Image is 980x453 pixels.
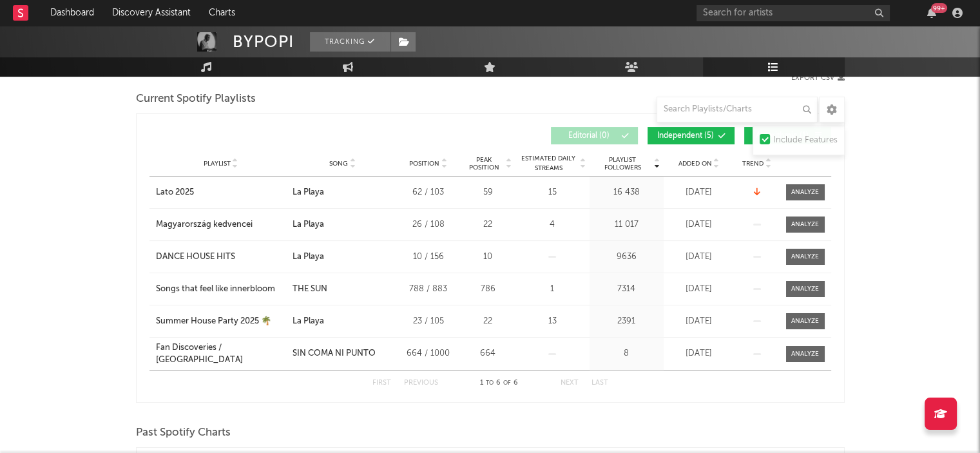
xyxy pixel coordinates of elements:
div: 9636 [593,251,660,264]
div: [DATE] [667,347,731,360]
div: 10 [464,251,512,264]
div: BYPOPI [233,32,294,52]
span: Past Spotify Charts [136,425,231,441]
div: La Playa [293,186,324,199]
div: 59 [464,186,512,199]
div: 1 6 6 [464,376,535,391]
div: [DATE] [667,218,731,231]
button: Tracking [310,32,390,52]
a: Songs that feel like innerbloom [156,283,286,296]
a: DANCE HOUSE HITS [156,251,286,264]
div: La Playa [293,251,324,264]
div: 99 + [931,3,947,13]
button: Algorithmic(1) [744,127,831,144]
div: THE SUN [293,283,327,296]
button: Last [591,380,608,387]
div: 23 / 105 [399,315,457,328]
div: 2391 [593,315,660,328]
button: Previous [404,380,438,387]
span: Estimated Daily Streams [519,154,579,173]
div: 62 / 103 [399,186,457,199]
a: Magyarország kedvencei [156,218,286,231]
div: 26 / 108 [399,218,457,231]
div: 11 017 [593,218,660,231]
div: [DATE] [667,315,731,328]
span: Peak Position [464,156,504,171]
div: Songs that feel like innerbloom [156,283,275,296]
div: SIN COMA NI PUNTO [293,347,376,360]
button: 99+ [927,8,936,18]
button: Editorial(0) [551,127,638,144]
button: First [372,380,391,387]
span: Independent ( 5 ) [656,132,715,140]
div: 15 [519,186,586,199]
input: Search Playlists/Charts [657,97,818,122]
span: Playlist Followers [593,156,653,171]
span: Trend [742,160,764,168]
div: [DATE] [667,251,731,264]
div: [DATE] [667,186,731,199]
div: [DATE] [667,283,731,296]
a: Summer House Party 2025 🌴 [156,315,286,328]
div: 16 438 [593,186,660,199]
div: 22 [464,218,512,231]
div: 664 [464,347,512,360]
div: 1 [519,283,586,296]
button: Export CSV [791,74,845,82]
div: Summer House Party 2025 🌴 [156,315,271,328]
span: to [486,380,494,386]
span: of [503,380,511,386]
span: Added On [678,160,712,168]
div: Magyarország kedvencei [156,218,253,231]
div: 13 [519,315,586,328]
span: Playlist [204,160,231,168]
button: Next [561,380,579,387]
span: Editorial ( 0 ) [559,132,619,140]
div: 8 [593,347,660,360]
span: Song [329,160,348,168]
div: Include Features [773,133,838,148]
div: 664 / 1000 [399,347,457,360]
button: Independent(5) [648,127,735,144]
span: Current Spotify Playlists [136,92,256,107]
input: Search for artists [697,5,890,21]
span: Position [409,160,439,168]
div: La Playa [293,315,324,328]
a: Lato 2025 [156,186,286,199]
div: 7314 [593,283,660,296]
div: 786 [464,283,512,296]
div: DANCE HOUSE HITS [156,251,235,264]
div: La Playa [293,218,324,231]
a: Fan Discoveries / [GEOGRAPHIC_DATA] [156,342,286,367]
div: Lato 2025 [156,186,194,199]
div: 4 [519,218,586,231]
div: 22 [464,315,512,328]
div: 10 / 156 [399,251,457,264]
div: 788 / 883 [399,283,457,296]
